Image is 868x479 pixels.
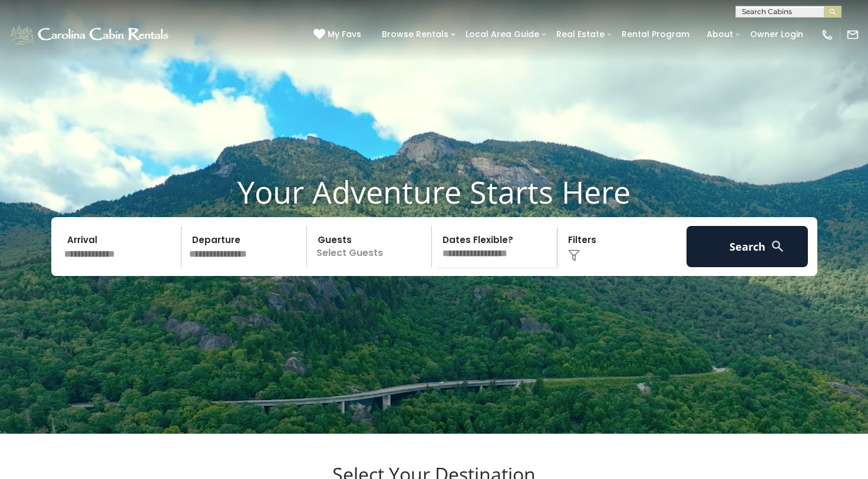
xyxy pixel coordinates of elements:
a: About [701,25,739,44]
img: filter--v1.png [568,250,580,261]
a: Local Area Guide [460,25,545,44]
a: Owner Login [744,25,809,44]
p: Select Guests [311,226,432,267]
img: search-regular-white.png [770,239,785,254]
img: mail-regular-white.png [846,28,859,41]
a: Rental Program [616,25,695,44]
span: My Favs [328,28,361,41]
button: Search [687,226,808,267]
a: My Favs [313,28,364,41]
h1: Your Adventure Starts Here [9,174,859,210]
a: Browse Rentals [376,25,454,44]
img: phone-regular-white.png [821,28,834,41]
img: White-1-1-2.png [9,23,172,46]
a: Real Estate [550,25,610,44]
